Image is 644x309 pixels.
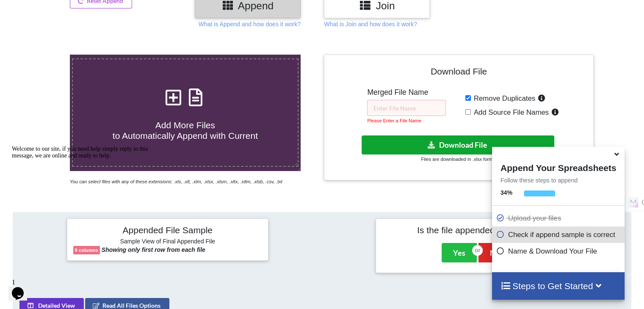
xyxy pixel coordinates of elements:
[382,225,571,235] h4: Is the file appended correctly?
[324,20,417,28] p: What is Join and how does it work?
[367,88,446,97] h5: Merged File Name
[442,243,477,262] button: Yes
[496,246,622,257] p: Name & Download Your File
[102,246,205,253] b: Showing only first row from each file
[492,176,625,185] p: Follow these steps to append
[3,3,140,17] span: Welcome to our site, if you need help simply reply to this message, we are online and ready to help.
[362,135,554,154] button: Download File
[73,225,262,237] h4: Appended File Sample
[8,142,161,271] iframe: chat widget
[492,160,625,173] h4: Append Your Spreadsheets
[421,157,496,162] small: Files are downloaded in .xlsx format
[496,229,622,240] p: Check if append sample is correct
[471,94,536,102] span: Remove Duplicates
[367,100,446,116] input: Enter File Name
[73,238,262,246] h6: Sample View of Final Appended File
[199,20,301,28] p: What is Append and how does it work?
[367,118,421,123] small: Please Enter a File Name
[478,243,511,262] button: No
[500,189,512,196] b: 34 %
[70,179,282,184] i: You can select files with any of these extensions: .xls, .xlt, .xlm, .xlsx, .xlsm, .xltx, .xltm, ...
[500,281,616,291] h4: Steps to Get Started
[496,213,622,223] p: Upload your files
[330,61,587,85] h4: Download File
[471,108,549,116] span: Add Source File Names
[8,275,36,301] iframe: chat widget
[3,3,156,17] div: Welcome to our site, if you need help simply reply to this message, we are online and ready to help.
[113,120,258,141] span: Add More Files to Automatically Append with Current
